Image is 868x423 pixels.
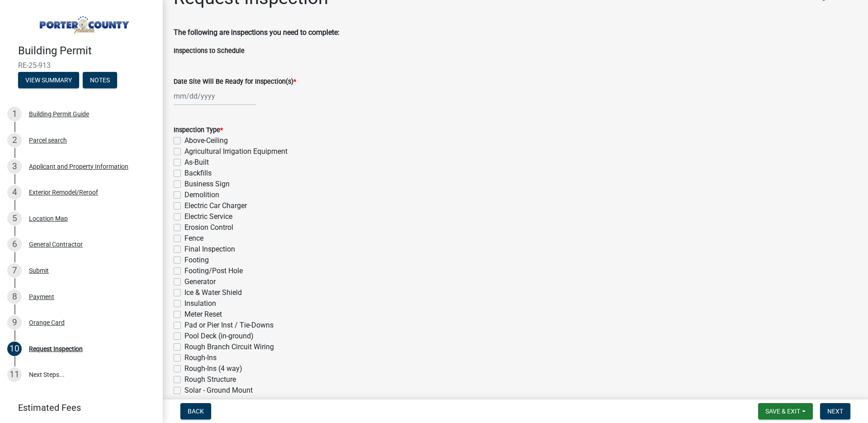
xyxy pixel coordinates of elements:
div: Building Permit Guide [29,111,89,117]
label: Meter Reset [184,309,222,320]
button: Notes [83,72,117,88]
label: Solar - Ground Mount [184,385,253,396]
label: Rough Branch Circuit Wiring [184,342,274,352]
div: Payment [29,294,54,300]
div: 8 [7,290,22,304]
button: View Summary [18,72,79,88]
div: 6 [7,237,22,252]
input: mm/dd/yyyy [174,87,256,105]
label: Above-Ceiling [184,135,228,146]
label: Business Sign [184,179,230,190]
label: Fence [184,233,203,244]
div: Request Inspection [29,346,83,352]
span: RE-25-913 [18,61,145,70]
div: 11 [7,367,22,382]
div: 9 [7,315,22,330]
div: 4 [7,185,22,200]
span: Back [188,408,204,415]
strong: The following are inspections you need to complete: [174,28,340,37]
span: Next [827,408,843,415]
div: Exterior Remodel/Reroof [29,189,98,195]
div: 1 [7,107,22,121]
div: 5 [7,211,22,226]
label: Rough-Ins [184,352,217,363]
label: Demolition [184,190,219,200]
label: Erosion Control [184,222,233,233]
div: Location Map [29,215,68,222]
div: Submit [29,267,49,274]
label: Inspection Type [174,127,223,133]
a: Estimated Fees [7,399,148,417]
h4: Building Permit [18,44,156,57]
label: Final Inspection [184,244,235,255]
span: Save & Exit [765,408,800,415]
label: As-Built [184,157,209,168]
button: Back [180,403,211,419]
wm-modal-confirm: Summary [18,77,79,84]
div: 10 [7,342,22,356]
label: Insulation [184,298,216,309]
label: Date Site Will Be Ready for Inspection(s) [174,79,296,85]
label: Agricultural Irrigation Equipment [184,146,288,157]
label: Footing/Post Hole [184,266,243,276]
label: Pool Deck (in-ground) [184,331,254,342]
label: Electric Car Charger [184,200,247,211]
div: Orange Card [29,319,65,326]
div: 7 [7,263,22,278]
button: Next [820,403,850,419]
label: Generator [184,276,216,287]
label: Pad or Pier Inst / Tie-Downs [184,320,274,331]
label: Backfills [184,168,212,179]
label: Ice & Water Shield [184,287,242,298]
wm-modal-confirm: Notes [83,77,117,84]
div: Parcel search [29,137,67,143]
label: Inspections to Schedule [174,48,245,54]
button: Save & Exit [758,403,813,419]
label: Rough Structure [184,374,236,385]
img: Porter County, Indiana [18,10,148,35]
label: Electric Service [184,211,232,222]
div: General Contractor [29,241,83,247]
div: 3 [7,159,22,174]
div: 2 [7,133,22,147]
label: Footing [184,255,209,266]
label: Rough-Ins (4 way) [184,363,242,374]
div: Applicant and Property Information [29,163,128,170]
